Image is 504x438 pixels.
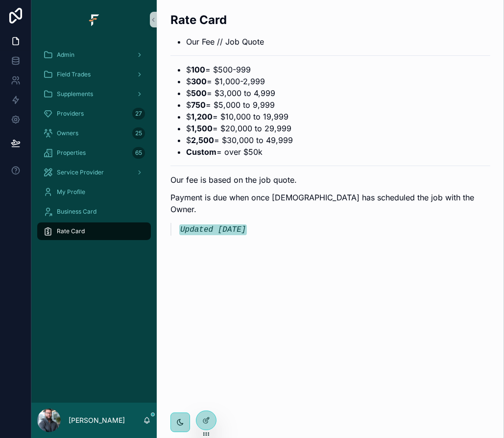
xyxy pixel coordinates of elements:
strong: Custom [186,147,216,157]
span: Rate Card [57,227,85,235]
li: $ = $5,000 to 9,999 [186,99,490,111]
strong: 750 [191,100,206,110]
span: Service Provider [57,169,104,176]
li: Our Fee // Job Quote [186,36,490,48]
a: Admin [37,46,151,64]
span: My Profile [57,188,85,196]
a: Rate Card [37,222,151,240]
li: $ = $10,000 to 19,999 [186,111,490,122]
div: 25 [132,127,145,139]
li: = over $50k [186,146,490,158]
div: 65 [132,147,145,159]
li: $ = $30,000 to 49,999 [186,134,490,146]
strong: 500 [191,88,207,98]
a: Field Trades [37,66,151,83]
strong: 1,500 [191,123,213,133]
span: Business Card [57,208,96,216]
li: $ = $500-999 [186,64,490,75]
li: $ = $3,000 to 4,999 [186,87,490,99]
span: Properties [57,149,86,157]
p: Payment is due when once [DEMOGRAPHIC_DATA] has scheduled the job with the Owner. [170,192,490,215]
strong: 300 [191,76,207,86]
li: $ = $20,000 to 29,999 [186,122,490,134]
div: scrollable content [31,39,157,253]
div: 27 [132,108,145,120]
span: Owners [57,129,78,137]
strong: 100 [191,65,205,74]
span: Providers [57,110,84,118]
span: Field Trades [57,71,91,78]
img: App logo [86,12,102,27]
h2: Rate Card [170,12,490,28]
strong: 2,500 [191,135,214,145]
li: $ = $1,000-2,999 [186,75,490,87]
span: Admin [57,51,74,59]
p: [PERSON_NAME] [69,415,125,425]
strong: 1,200 [191,112,213,122]
a: Properties65 [37,144,151,162]
a: Service Provider [37,164,151,181]
a: Supplements [37,85,151,103]
a: My Profile [37,183,151,201]
code: Updated [DATE] [179,224,247,235]
p: Our fee is based on the job quote. [170,174,490,186]
span: Supplements [57,90,93,98]
a: Owners25 [37,124,151,142]
a: Business Card [37,203,151,220]
a: Providers27 [37,105,151,122]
